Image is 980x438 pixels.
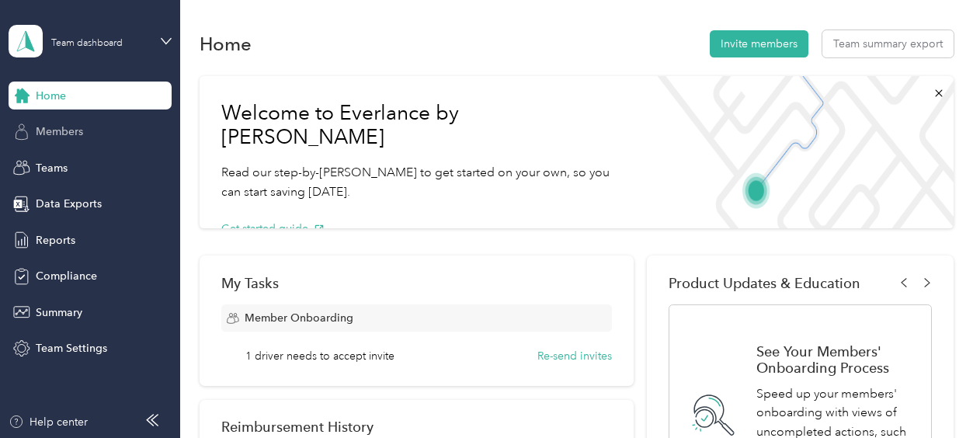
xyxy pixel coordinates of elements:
[221,101,624,150] h1: Welcome to Everlance by [PERSON_NAME]
[200,36,252,52] h1: Home
[756,343,914,376] h1: See Your Members' Onboarding Process
[36,304,82,321] span: Summary
[36,196,102,212] span: Data Exports
[822,30,954,57] button: Team summary export
[36,340,107,356] span: Team Settings
[9,414,88,430] button: Help center
[245,310,353,326] span: Member Onboarding
[645,76,954,228] img: Welcome to everlance
[221,275,612,291] div: My Tasks
[51,39,123,48] div: Team dashboard
[710,30,808,57] button: Invite members
[36,123,83,140] span: Members
[221,419,374,435] h2: Reimbursement History
[245,348,394,364] span: 1 driver needs to accept invite
[221,163,624,201] p: Read our step-by-[PERSON_NAME] to get started on your own, so you can start saving [DATE].
[221,221,325,237] button: Get started guide
[36,88,66,104] span: Home
[537,348,612,364] button: Re-send invites
[36,232,75,249] span: Reports
[893,351,980,438] iframe: Everlance-gr Chat Button Frame
[36,268,97,284] span: Compliance
[669,275,860,291] span: Product Updates & Education
[36,160,68,176] span: Teams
